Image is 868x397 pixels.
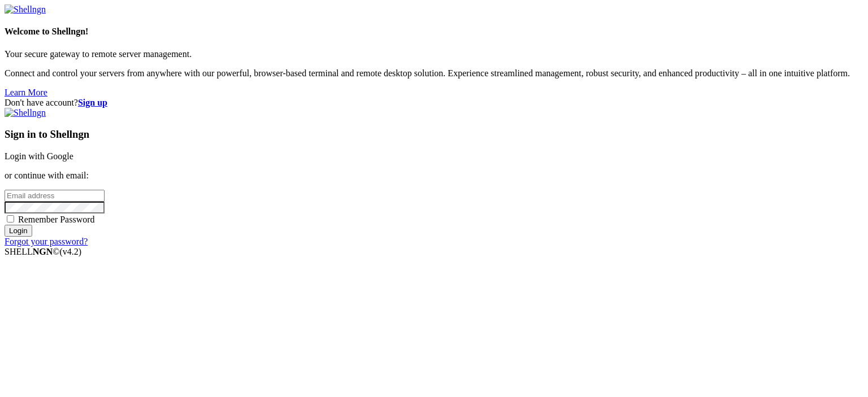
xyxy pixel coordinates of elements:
h4: Welcome to Shellngn! [5,27,863,37]
input: Login [5,225,32,237]
div: Don't have account? [5,98,863,108]
h3: Sign in to Shellngn [5,128,863,141]
span: SHELL © [5,247,81,256]
a: Forgot your password? [5,237,88,246]
a: Learn More [5,88,47,97]
input: Email address [5,190,105,202]
img: Shellngn [5,108,46,118]
input: Remember Password [7,215,14,223]
img: Shellngn [5,5,46,15]
a: Login with Google [5,151,73,161]
a: Sign up [78,98,107,107]
p: Connect and control your servers from anywhere with our powerful, browser-based terminal and remo... [5,68,863,78]
b: NGN [33,247,53,256]
span: 4.2.0 [60,247,82,256]
span: Remember Password [18,215,95,224]
p: or continue with email: [5,171,863,181]
p: Your secure gateway to remote server management. [5,49,863,59]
